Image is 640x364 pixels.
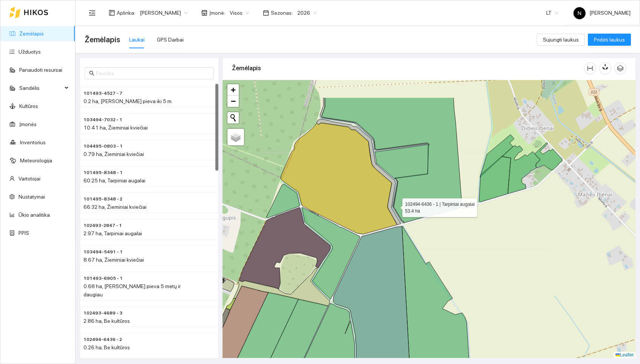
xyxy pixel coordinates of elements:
span: 10.41 ha, Žieminiai kviečiai [83,125,148,131]
span: 104495-0803 - 1 [83,143,123,150]
span: N [578,7,581,19]
span: Pridėti laukus [594,35,625,44]
span: 103494-5491 - 1 [83,248,123,256]
a: Pridėti laukus [588,37,631,43]
a: Zoom out [227,96,239,107]
span: [PERSON_NAME] [574,10,631,16]
a: Sujungti laukus [537,37,585,43]
a: Užduotys [19,49,41,55]
button: Sujungti laukus [537,34,585,46]
span: 2.97 ha, Tarpiniai augalai [83,230,142,236]
a: Ūkio analitika [19,212,50,218]
span: Sezonas : [271,9,293,17]
a: Kultūros [19,103,38,109]
span: search [89,71,94,76]
a: Nustatymai [19,194,45,200]
input: Paieška [96,69,209,77]
span: Nikolajus Dubnikovas [140,7,188,19]
button: Initiate a new search [227,112,239,123]
span: Visos [230,7,249,19]
span: 101493-6905 - 1 [83,275,123,282]
a: Zoom in [227,84,239,96]
a: Layers [227,129,244,145]
a: Vartotojai [19,176,40,182]
span: 0.79 ha, Žieminiai kviečiai [83,151,144,157]
span: layout [109,10,115,16]
span: calendar [263,10,269,16]
div: Laukai [129,35,145,44]
button: Pridėti laukus [588,34,631,46]
button: column-width [584,62,596,74]
span: Įmonė : [209,9,225,17]
span: column-width [584,65,596,71]
span: 0.68 ha, [PERSON_NAME] pieva 5 metų ir daugiau [83,283,181,298]
span: 2026 [297,7,317,19]
span: Žemėlapis [85,34,120,46]
span: 102493-2847 - 1 [83,222,122,229]
span: Sandėlis [19,80,62,96]
span: Aplinka : [117,9,135,17]
span: 101495-8348 - 1 [83,169,123,176]
span: 103494-7032 - 1 [83,116,122,123]
span: 8.67 ha, Žieminiai kviečiai [83,257,144,263]
span: 101493-4527 - 7 [83,90,122,97]
span: 0.26 ha, Be kultūros [83,344,130,350]
a: Meteorologija [20,157,52,163]
a: Įmonės [19,121,37,127]
span: − [231,96,236,106]
a: Žemėlapis [19,31,44,37]
span: 2.86 ha, Be kultūros [83,318,130,324]
a: Inventorius [20,139,46,145]
span: 60.25 ha, Tarpiniai augalai [83,177,145,184]
a: Panaudoti resursai [19,67,62,73]
a: PPIS [19,230,29,236]
span: 101495-8348 - 2 [83,196,122,203]
button: menu-fold [85,5,100,20]
div: GPS Darbai [157,35,184,44]
span: menu-fold [89,9,96,16]
div: Žemėlapis [232,57,584,79]
span: 66.32 ha, Žieminiai kviečiai [83,204,147,210]
span: + [231,85,236,94]
span: 102494-6436 - 2 [83,336,122,343]
span: 0.2 ha, [PERSON_NAME] pieva iki 5 m. [83,98,173,104]
span: Sujungti laukus [543,35,579,44]
span: 102493-4689 - 3 [83,310,122,317]
span: shop [201,10,207,16]
span: LT [546,7,558,19]
a: Leaflet [615,352,634,358]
